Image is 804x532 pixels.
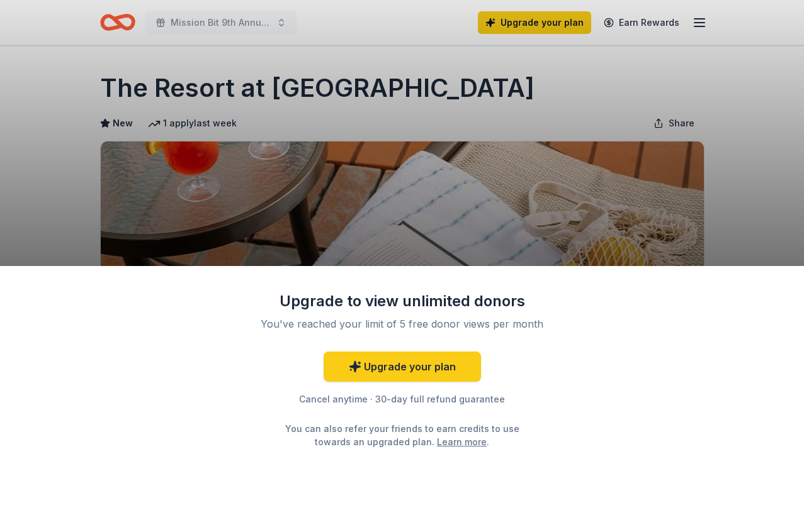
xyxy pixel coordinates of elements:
div: You've reached your limit of 5 free donor views per month [254,316,551,331]
div: Cancel anytime · 30-day full refund guarantee [239,392,566,407]
div: Upgrade to view unlimited donors [239,291,566,311]
div: You can also refer your friends to earn credits to use towards an upgraded plan. . [274,422,531,448]
a: Learn more [437,435,487,448]
a: Upgrade your plan [324,352,481,382]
